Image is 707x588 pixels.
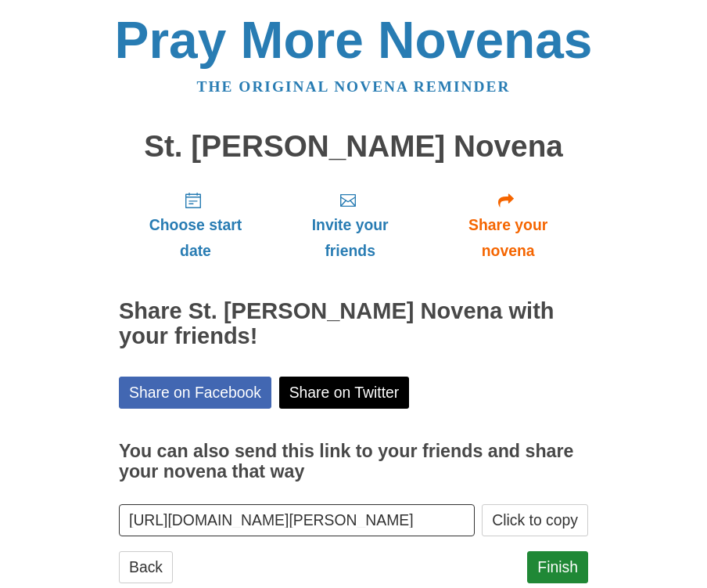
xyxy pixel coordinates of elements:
[115,11,593,69] a: Pray More Novenas
[119,299,588,349] h2: Share St. [PERSON_NAME] Novena with your friends!
[119,130,588,164] h1: St. [PERSON_NAME] Novena
[428,179,588,272] a: Share your novena
[482,504,588,536] button: Click to copy
[119,442,588,482] h3: You can also send this link to your friends and share your novena that way
[119,179,272,272] a: Choose start date
[135,212,257,264] span: Choose start date
[272,179,428,272] a: Invite your friends
[119,551,173,583] a: Back
[443,212,572,264] span: Share your novena
[197,78,511,95] a: The original novena reminder
[527,551,588,583] a: Finish
[288,212,412,264] span: Invite your friends
[279,377,410,409] a: Share on Twitter
[119,377,271,409] a: Share on Facebook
